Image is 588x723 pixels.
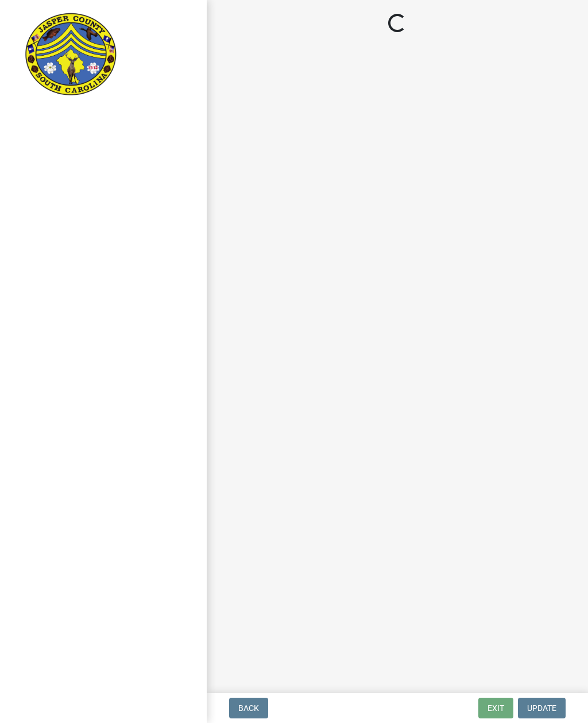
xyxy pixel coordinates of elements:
[238,703,259,713] span: Back
[23,12,119,98] img: Jasper County, South Carolina
[527,703,556,713] span: Update
[518,698,566,718] button: Update
[229,698,268,718] button: Back
[478,698,513,718] button: Exit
